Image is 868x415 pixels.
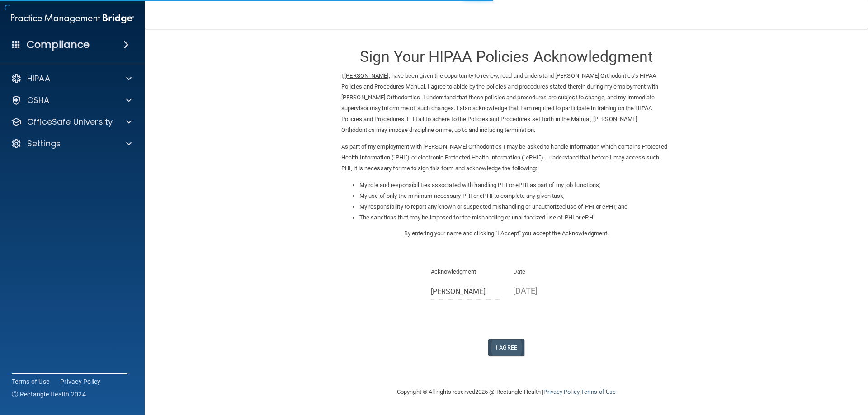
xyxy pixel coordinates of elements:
p: OfficeSafe University [27,117,113,127]
a: Terms of Use [581,388,616,395]
p: As part of my employment with [PERSON_NAME] Orthodontics I may be asked to handle information whi... [341,141,671,174]
a: HIPAA [11,73,132,84]
li: My role and responsibilities associated with handling PHI or ePHI as part of my job functions; [359,180,671,191]
img: PMB logo [11,9,134,28]
div: Copyright © All rights reserved 2025 @ Rectangle Health | | [341,378,671,406]
a: Privacy Policy [60,377,101,386]
span: Ⓒ Rectangle Health 2024 [12,390,86,399]
ins: [PERSON_NAME] [344,72,388,79]
p: Acknowledgment [431,266,500,277]
a: OSHA [11,95,132,106]
li: My use of only the minimum necessary PHI or ePHI to complete any given task; [359,191,671,201]
a: OfficeSafe University [11,117,132,127]
p: OSHA [27,95,50,106]
p: I, , have been given the opportunity to review, read and understand [PERSON_NAME] Orthodontics’s ... [341,70,671,135]
a: Terms of Use [12,377,49,386]
li: My responsibility to report any known or suspected mishandling or unauthorized use of PHI or ePHI... [359,201,671,212]
input: Full Name [431,283,500,300]
p: HIPAA [27,73,50,84]
p: Date [513,266,582,277]
button: I Agree [488,339,524,356]
p: [DATE] [513,283,582,298]
h3: Sign Your HIPAA Policies Acknowledgment [341,48,671,65]
a: Privacy Policy [543,388,579,395]
li: The sanctions that may be imposed for the mishandling or unauthorized use of PHI or ePHI [359,212,671,223]
h4: Compliance [27,38,90,51]
p: Settings [27,138,61,149]
a: Settings [11,138,132,149]
p: By entering your name and clicking "I Accept" you accept the Acknowledgment. [341,228,671,239]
